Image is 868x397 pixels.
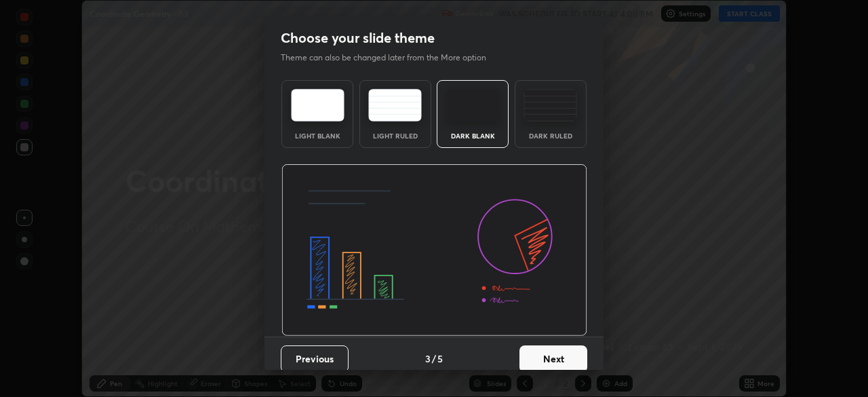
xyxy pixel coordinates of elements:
img: darkRuledTheme.de295e13.svg [524,89,577,121]
div: Light Blank [290,132,344,139]
button: Previous [281,345,349,373]
img: lightTheme.e5ed3b09.svg [291,89,344,121]
img: darkTheme.f0cc69e5.svg [446,89,500,121]
h4: / [432,352,436,366]
img: darkThemeBanner.d06ce4a2.svg [281,164,587,337]
h4: 5 [437,352,443,366]
div: Dark Blank [446,132,500,139]
button: Next [519,345,587,373]
img: lightRuledTheme.5fabf969.svg [368,89,422,121]
p: Theme can also be changed later from the More option [281,52,500,64]
h2: Choose your slide theme [281,29,435,47]
div: Dark Ruled [524,132,578,139]
h4: 3 [425,352,431,366]
div: Light Ruled [368,132,422,139]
